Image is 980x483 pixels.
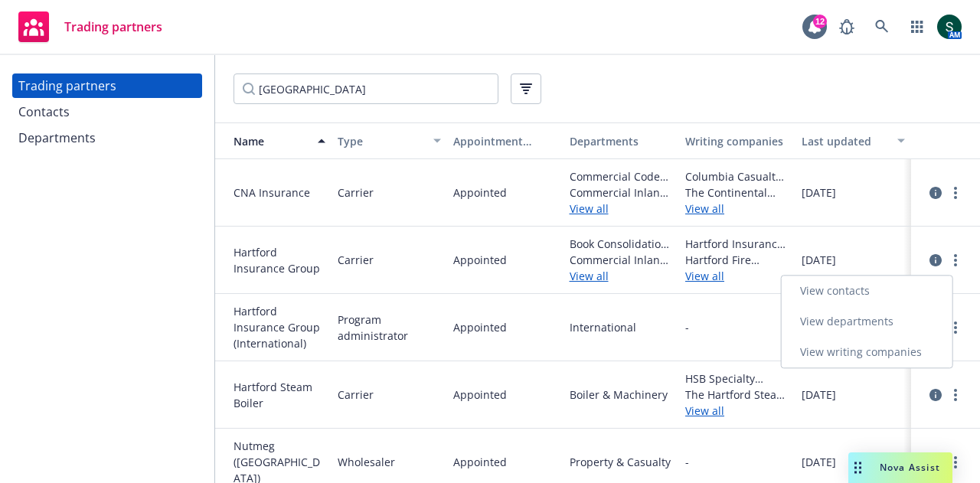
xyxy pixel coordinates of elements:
[453,454,507,470] span: Appointed
[937,15,962,39] img: photo
[782,337,952,367] a: View writing companies
[946,386,965,404] a: more
[685,184,789,201] span: The Continental Insurance Company of [US_STATE]
[880,461,940,474] span: Nova Assist
[338,312,442,344] span: Program administrator
[802,387,836,403] span: [DATE]
[447,122,563,159] button: Appointment status
[802,252,836,268] span: [DATE]
[685,319,689,335] span: -
[234,73,498,104] input: Filter by keyword...
[221,133,309,149] div: Name
[802,133,889,149] div: Last updated
[234,244,325,276] span: Hartford Insurance Group
[563,122,680,159] button: Departments
[18,73,116,98] div: Trading partners
[12,100,202,124] a: Contacts
[64,21,162,33] span: Trading partners
[813,15,827,28] div: 12
[946,453,965,472] a: more
[685,252,789,268] span: Hartford Fire Insurance Company
[18,100,70,124] div: Contacts
[12,126,202,150] a: Departments
[570,201,674,217] a: View all
[685,133,789,149] div: Writing companies
[234,303,325,351] span: Hartford Insurance Group (International)
[453,184,507,201] span: Appointed
[685,236,789,252] span: Hartford Insurance Company of [US_STATE]
[12,5,168,48] a: Trading partners
[453,319,507,335] span: Appointed
[802,454,836,470] span: [DATE]
[831,11,862,42] a: Report a Bug
[802,184,836,201] span: [DATE]
[18,126,96,150] div: Departments
[782,276,952,306] a: View contacts
[453,252,507,268] span: Appointed
[338,387,374,403] span: Carrier
[679,122,795,159] button: Writing companies
[902,11,933,42] a: Switch app
[926,386,945,404] a: circleInformation
[570,319,674,335] span: International
[570,387,674,403] span: Boiler & Machinery
[570,268,674,284] a: View all
[338,252,374,268] span: Carrier
[685,370,789,387] span: HSB Specialty Insurance Company
[867,11,897,42] a: Search
[926,251,945,269] a: circleInformation
[685,454,689,470] span: -
[946,318,965,337] a: more
[570,133,674,149] div: Departments
[453,133,557,149] div: Appointment status
[685,268,789,284] a: View all
[453,387,507,403] span: Appointed
[332,122,448,159] button: Type
[685,201,789,217] a: View all
[338,133,425,149] div: Type
[570,252,674,268] span: Commercial Inland Marine
[685,168,789,184] span: Columbia Casualty Company
[215,122,332,159] button: Name
[234,184,325,201] span: CNA Insurance
[926,184,945,202] a: circleInformation
[570,168,674,184] span: Commercial Code *Do Not Use*
[234,379,325,411] span: Hartford Steam Boiler
[570,454,674,470] span: Property & Casualty
[12,73,202,98] a: Trading partners
[946,184,965,202] a: more
[782,306,952,337] a: View departments
[570,184,674,201] span: Commercial Inland Marine
[946,251,965,269] a: more
[338,454,395,470] span: Wholesaler
[685,403,789,419] a: View all
[685,387,789,403] span: The Hartford Steam Boiler Inspection and Insurance Company
[848,452,867,483] div: Drag to move
[570,236,674,252] span: Book Consolidation *DO NOT USE*
[338,184,374,201] span: Carrier
[795,122,912,159] button: Last updated
[848,452,952,483] button: Nova Assist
